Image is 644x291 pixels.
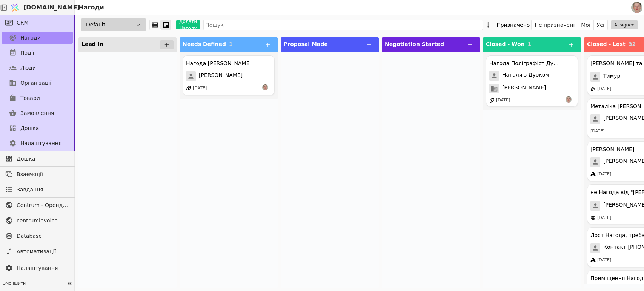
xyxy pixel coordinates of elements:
div: [DATE] [597,215,611,221]
img: 1560949290925-CROPPED-IMG_0201-2-.jpg [631,2,642,13]
div: [DATE] [496,97,510,104]
span: Negotiation Started [385,41,444,47]
span: [PERSON_NAME] [502,84,546,93]
span: Події [20,49,34,57]
a: Організації [2,77,73,89]
img: РS [262,84,268,90]
a: Нагоди [2,32,73,44]
a: Додати Нагоду [171,20,200,29]
span: Lead in [81,41,103,47]
a: Замовлення [2,107,73,119]
span: Closed - Lost [587,41,626,47]
span: Налаштування [20,139,61,147]
span: Замовлення [20,109,54,117]
span: Наталя з Дуоком [502,71,549,81]
a: Автоматизації [2,245,73,257]
a: Centrum - Оренда офісних приміщень [2,199,73,211]
button: Усі [594,20,607,30]
a: Люди [2,62,73,74]
button: Мої [578,20,594,30]
span: Зменшити [3,280,65,287]
a: centruminvoice [2,214,73,227]
a: Товари [2,92,73,104]
div: [DATE] [193,85,207,92]
div: [DATE] [597,171,611,178]
a: Події [2,47,73,59]
a: Налаштування [2,137,73,149]
img: Logo [9,0,20,15]
button: Не призначені [532,20,578,30]
span: Взаємодії [17,170,69,178]
div: [DATE] [597,257,611,263]
div: [DATE] [597,86,611,92]
div: Нагода [PERSON_NAME][PERSON_NAME][DATE]РS [183,55,275,95]
span: centruminvoice [17,217,69,225]
span: Автоматизації [17,248,69,256]
img: online-store.svg [590,215,596,221]
span: Завдання [17,186,43,194]
h2: Нагоди [75,3,104,12]
span: Proposal Made [284,41,328,47]
img: google-ads.svg [590,257,596,263]
a: Дошка [2,153,73,165]
span: 32 [629,41,636,47]
span: 1 [229,41,233,47]
input: Пошук [203,20,483,30]
img: google-ads.svg [590,172,596,177]
a: Database [2,230,73,242]
a: Взаємодії [2,168,73,180]
span: Товари [20,94,40,102]
span: [DOMAIN_NAME] [23,3,80,12]
span: Дошка [20,124,39,132]
div: [PERSON_NAME] [590,145,634,153]
span: CRM [17,19,29,27]
span: Centrum - Оренда офісних приміщень [17,201,69,209]
span: Нагоди [20,34,41,42]
img: affiliate-program.svg [186,86,191,91]
span: Database [17,232,69,240]
span: Організації [20,79,51,87]
span: 1 [528,41,532,47]
a: [DOMAIN_NAME] [8,0,75,15]
a: CRM [2,17,73,29]
span: Closed - Won [486,41,525,47]
div: Default [81,18,146,31]
div: Нагода Поліграфіст Дуо Ком Наталя з Дуоком [489,60,561,67]
button: Додати Нагоду [176,20,200,29]
span: Needs Defined [183,41,226,47]
span: Дошка [17,155,69,163]
a: Дошка [2,122,73,134]
a: Завдання [2,184,73,196]
img: affiliate-program.svg [489,98,495,103]
span: Люди [20,64,36,72]
div: [DATE] [590,128,604,135]
div: Призначено [496,20,530,30]
button: Assignee [611,20,638,29]
a: Налаштування [2,262,73,274]
div: Нагода Поліграфіст Дуо Ком Наталя з ДуокомНаталя з Дуоком[PERSON_NAME][DATE]РS [486,55,578,107]
img: affiliate-program.svg [590,86,596,92]
div: Нагода [PERSON_NAME] [186,60,252,67]
span: Налаштування [17,264,69,272]
span: [PERSON_NAME] [199,71,243,81]
img: РS [566,96,572,103]
span: Тимур [603,72,620,82]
